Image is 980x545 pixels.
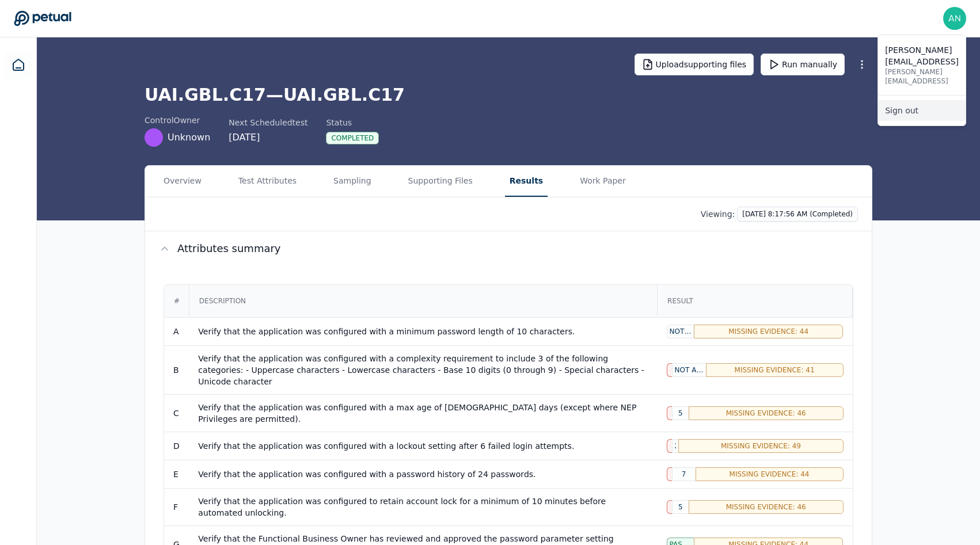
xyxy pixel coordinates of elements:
[635,54,754,75] button: Uploadsupporting files
[728,327,808,336] span: Missing Evidence: 44
[164,432,189,460] td: D
[721,441,801,451] span: Missing Evidence: 49
[326,117,379,128] div: Status
[885,67,959,86] p: [PERSON_NAME][EMAIL_ADDRESS]
[234,166,301,197] button: Test Attributes
[145,231,872,266] button: Attributes summary
[670,327,692,336] span: Not Applicable: 8
[678,409,683,418] span: 5
[159,166,206,197] button: Overview
[675,365,704,375] span: Not Applicable: 10
[229,131,307,144] div: [DATE]
[198,496,648,519] div: Verify that the application was configured to retain account lock for a minimum of 10 minutes bef...
[678,502,683,512] span: 5
[229,117,307,128] div: Next Scheduled test
[575,166,630,197] button: Work Paper
[682,470,686,479] span: 7
[852,54,872,75] button: More Options
[5,51,32,79] a: Dashboard
[878,100,966,121] a: Sign out
[198,440,648,452] div: Verify that the application was configured with a lockout setting after 6 failed login attempts.
[164,394,189,432] td: C
[145,115,210,126] div: control Owner
[165,285,189,317] div: #
[943,7,966,30] img: andrew+amd@petual.ai
[326,132,379,144] div: Completed
[737,207,858,222] button: [DATE] 8:17:56 AM (Completed)
[726,409,806,418] span: Missing Evidence: 46
[198,402,648,425] div: Verify that the application was configured with a max age of [DEMOGRAPHIC_DATA] days (except wher...
[730,470,810,479] span: Missing Evidence: 44
[198,326,648,337] div: Verify that the application was configured with a minimum password length of 10 characters.
[198,353,648,387] div: Verify that the application was configured with a complexity requirement to include 3 of the foll...
[675,441,677,451] span: 2
[164,460,189,488] td: E
[164,317,189,345] td: A
[761,54,845,75] button: Run manually
[164,345,189,394] td: B
[505,166,548,197] button: Results
[14,10,71,26] a: Go to Dashboard
[885,44,959,67] p: [PERSON_NAME][EMAIL_ADDRESS]
[329,166,376,197] button: Sampling
[404,166,477,197] button: Supporting Files
[658,285,852,317] div: Result
[190,285,656,317] div: Description
[735,365,815,375] span: Missing Evidence: 41
[168,131,210,144] span: Unknown
[198,468,648,480] div: Verify that the application was configured with a password history of 24 passwords.
[726,502,806,512] span: Missing Evidence: 46
[701,208,735,220] p: Viewing:
[145,85,872,105] h1: UAI.GBL.C17 — UAI.GBL.C17
[164,488,189,525] td: F
[177,241,281,257] span: Attributes summary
